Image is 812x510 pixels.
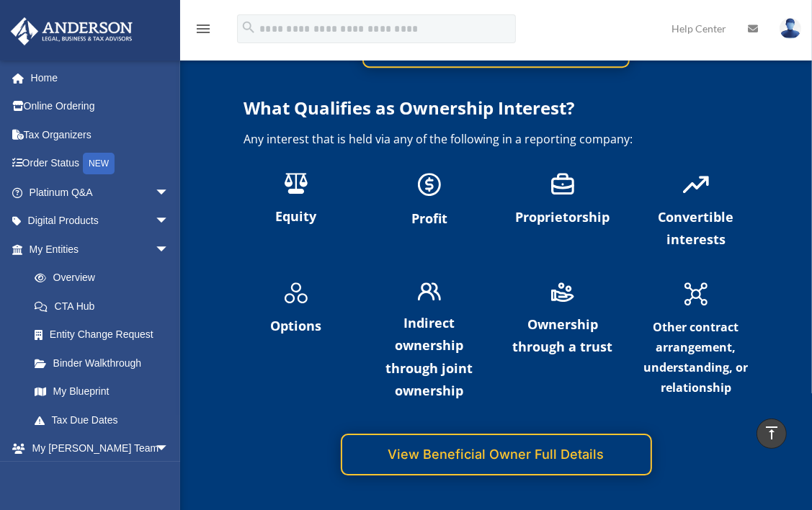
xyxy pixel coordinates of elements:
[244,205,349,228] p: Equity
[551,282,574,302] img: Giving Coins Icon
[195,25,212,37] a: menu
[244,315,349,338] p: Options
[683,176,709,193] img: Trend Up Icon
[418,173,441,196] img: Coin Icon
[418,282,441,300] img: 2 People Icon
[244,93,749,123] p: What Qualifies as Ownership Interest?
[20,292,184,321] a: CTA Hub
[643,317,749,398] p: Other contract arrangement, understanding, or relationship
[155,434,184,464] span: arrow_drop_down
[20,406,191,434] a: Tax Due Dates
[10,149,191,179] a: Order StatusNEW
[244,129,749,149] p: Any interest that is held via any of the following in a reporting company:
[20,264,191,292] a: Overview
[763,424,780,442] i: vertical_align_top
[757,419,787,449] a: vertical_align_top
[510,206,615,229] p: Proprietorship
[10,178,191,207] a: Platinum Q&Aarrow_drop_down
[10,63,191,92] a: Home
[241,19,256,35] i: search
[10,92,191,121] a: Online Ordering
[377,207,482,231] p: Profit
[510,313,615,359] p: Ownership through a trust
[195,20,212,37] i: menu
[551,173,574,194] img: Briefcase Icon
[377,312,482,403] p: Indirect ownership through joint ownership
[643,206,749,251] p: Convertible interests
[6,17,137,45] img: Anderson Advisors Platinum Portal
[155,178,184,207] span: arrow_drop_down
[10,235,191,264] a: My Entitiesarrow_drop_down
[285,173,308,194] img: Scale Icon
[20,349,191,377] a: Binder Walkthrough
[155,207,184,236] span: arrow_drop_down
[10,120,191,149] a: Tax Organizers
[20,321,191,349] a: Entity Change Request
[155,235,184,264] span: arrow_drop_down
[20,377,191,406] a: My Blueprint
[10,434,191,463] a: My [PERSON_NAME] Teamarrow_drop_down
[780,18,801,39] img: User Pic
[83,153,115,174] div: NEW
[684,282,708,305] img: Network Icon
[285,282,308,304] img: 3 Circles Icon
[10,207,191,236] a: Digital Productsarrow_drop_down
[341,434,652,476] a: View Beneficial Owner Full Details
